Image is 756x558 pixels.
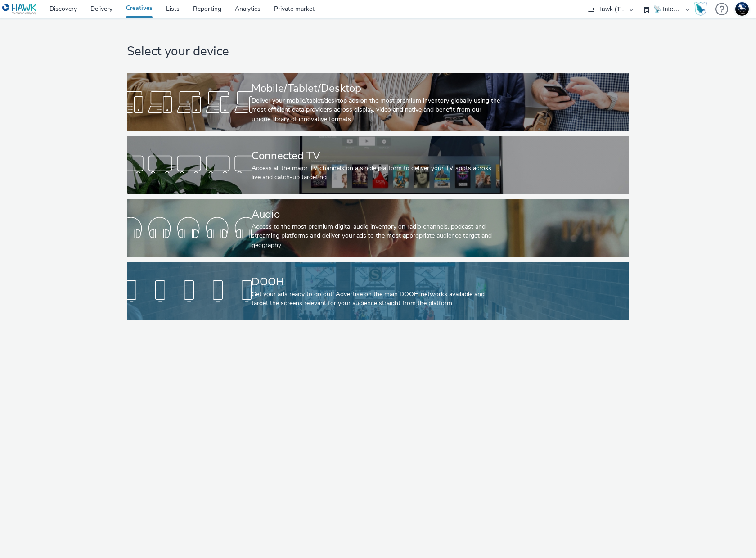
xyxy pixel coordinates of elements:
[252,96,501,124] div: Deliver your mobile/tablet/desktop ads on the most premium inventory globally using the most effi...
[127,136,629,194] a: Connected TVAccess all the major TV channels on a single platform to deliver your TV spots across...
[735,2,749,16] img: Support Hawk
[252,164,501,182] div: Access all the major TV channels on a single platform to deliver your TV spots across live and ca...
[252,207,501,222] div: Audio
[127,262,629,320] a: DOOHGet your ads ready to go out! Advertise on the main DOOH networks available and target the sc...
[127,199,629,257] a: AudioAccess to the most premium digital audio inventory on radio channels, podcast and streaming ...
[252,274,501,290] div: DOOH
[694,2,711,16] a: Hawk Academy
[694,2,707,16] img: Hawk Academy
[127,73,629,131] a: Mobile/Tablet/DesktopDeliver your mobile/tablet/desktop ads on the most premium inventory globall...
[2,4,37,15] img: undefined Logo
[252,148,501,164] div: Connected TV
[252,290,501,308] div: Get your ads ready to go out! Advertise on the main DOOH networks available and target the screen...
[127,43,629,60] h1: Select your device
[252,222,501,250] div: Access to the most premium digital audio inventory on radio channels, podcast and streaming platf...
[252,81,501,96] div: Mobile/Tablet/Desktop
